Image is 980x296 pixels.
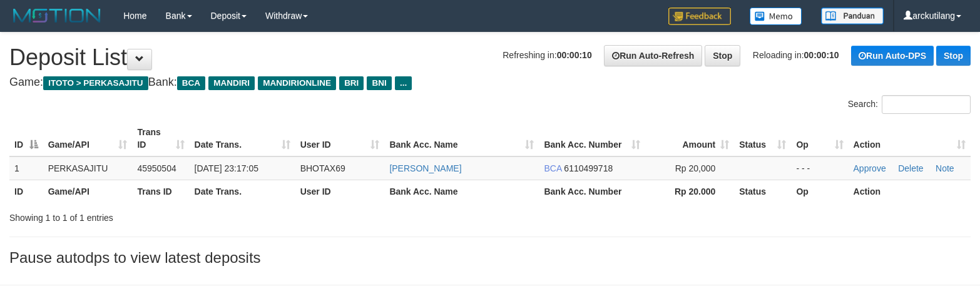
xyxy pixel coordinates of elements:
[854,163,886,173] a: Approve
[9,156,43,180] td: 1
[208,76,255,90] span: MANDIRI
[821,8,884,24] img: panduan.png
[258,76,336,90] span: MANDIRIONLINE
[734,180,791,203] th: Status
[851,46,934,66] a: Run Auto-DPS
[9,180,43,203] th: ID
[43,121,133,156] th: Game/API: activate to sort column ascending
[936,46,971,66] a: Stop
[367,76,391,90] span: BNI
[734,121,791,156] th: Status: activate to sort column ascending
[849,180,971,203] th: Action
[190,121,295,156] th: Date Trans.: activate to sort column ascending
[9,121,43,156] th: ID: activate to sort column descending
[750,8,802,25] img: Button%20Memo.svg
[132,121,189,156] th: Trans ID: activate to sort column ascending
[190,180,295,203] th: Date Trans.
[557,50,592,60] strong: 00:00:10
[43,76,148,90] span: ITOTO > PERKASAJITU
[936,163,954,173] a: Note
[43,156,133,180] td: PERKASAJITU
[645,121,735,156] th: Amount: activate to sort column ascending
[645,180,735,203] th: Rp 20.000
[564,163,613,173] span: Copy 6110499718 to clipboard
[300,163,345,173] span: BHOTAX69
[705,45,740,66] a: Stop
[604,45,702,66] a: Run Auto-Refresh
[395,76,412,90] span: ...
[384,121,539,156] th: Bank Acc. Name: activate to sort column ascending
[9,76,971,89] h4: Game: Bank:
[384,180,539,203] th: Bank Acc. Name
[848,95,971,114] label: Search:
[544,163,561,173] span: BCA
[132,180,189,203] th: Trans ID
[137,163,176,173] span: 45950504
[177,76,205,90] span: BCA
[43,180,133,203] th: Game/API
[898,163,923,173] a: Delete
[295,121,385,156] th: User ID: activate to sort column ascending
[503,50,591,60] span: Refreshing in:
[295,180,385,203] th: User ID
[389,163,461,173] a: [PERSON_NAME]
[668,8,731,25] img: Feedback.jpg
[195,163,258,173] span: [DATE] 23:17:05
[804,50,839,60] strong: 00:00:10
[339,76,364,90] span: BRI
[539,121,645,156] th: Bank Acc. Number: activate to sort column ascending
[791,121,848,156] th: Op: activate to sort column ascending
[753,50,839,60] span: Reloading in:
[539,180,645,203] th: Bank Acc. Number
[791,180,848,203] th: Op
[9,45,971,70] h1: Deposit List
[9,207,399,224] div: Showing 1 to 1 of 1 entries
[9,250,971,266] h3: Pause autodps to view latest deposits
[9,6,105,25] img: MOTION_logo.png
[675,163,716,173] span: Rp 20,000
[849,121,971,156] th: Action: activate to sort column ascending
[882,95,971,114] input: Search:
[791,156,848,180] td: - - -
